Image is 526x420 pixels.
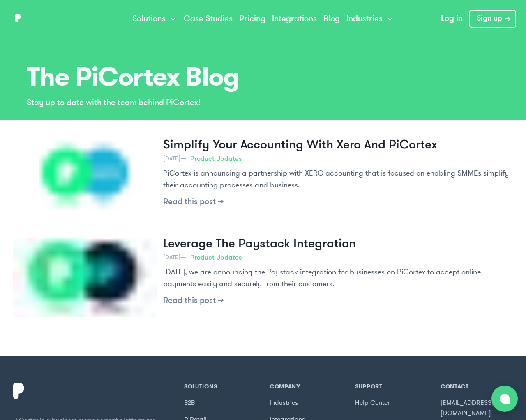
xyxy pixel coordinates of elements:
span: [DATE] — [163,254,186,262]
a: Read this post → [163,198,224,206]
span: Sign up [477,14,502,24]
a: Integrations [272,15,317,23]
span: Product Updates [190,155,242,163]
h4: Company [270,383,342,391]
a: Simplify your accounting with Xero and PiCortex [163,139,437,152]
p: PiCortex is announcing a partnership with XERO accounting that is focused on enabling SMMEs simpl... [163,167,513,192]
span: Industries [346,14,383,24]
h4: Support [355,383,427,391]
p: [DATE], we are announcing the Paystack integration for businesses on PiCortex to accept online pa... [163,266,513,290]
h4: Contact [441,383,513,391]
a: Blog [323,15,340,23]
img: PiCortex [10,10,26,26]
button: Solutions [132,14,177,24]
span: Solutions [132,14,166,24]
a: Help Center [355,398,390,407]
img: bubble-icon [500,394,510,404]
a: Pricing [239,15,265,23]
a: Industries [346,14,394,24]
a: B2B [184,398,195,407]
p: Stay up to date with the team behind PiCortex! [27,98,240,107]
span: The PiCortex Blog [27,64,240,90]
a: Read this post → [163,297,224,305]
span: [DATE] — [163,155,186,163]
a: Case Studies [184,15,233,23]
a: Leverage the Paystack integration [13,238,157,317]
a: Industries [270,398,298,407]
a: Simplify your accounting with Xero and PiCortex [13,139,157,218]
a: Leverage the Paystack integration [163,238,356,251]
span: Product Updates [190,254,242,262]
a: [EMAIL_ADDRESS][DOMAIN_NAME] [441,398,494,418]
a: Log in [434,10,469,28]
h4: Solutions [184,383,256,391]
